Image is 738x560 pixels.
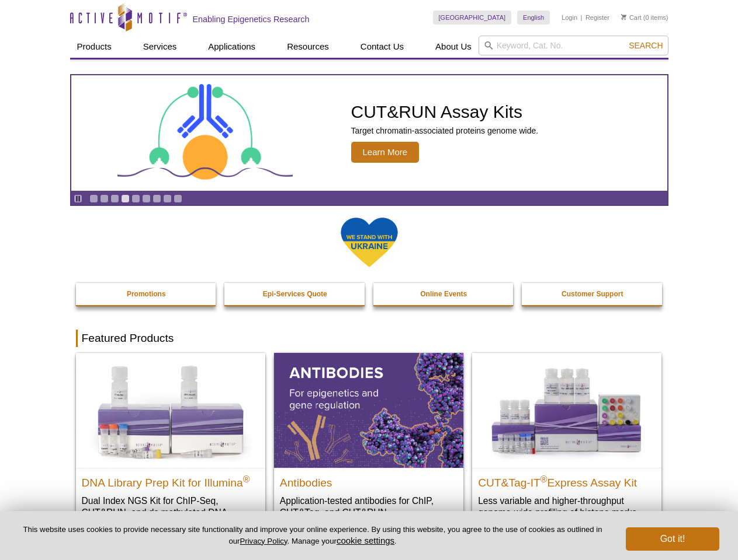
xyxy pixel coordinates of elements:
[127,290,166,298] strong: Promotions
[70,36,119,58] a: Products
[626,527,719,551] button: Got it!
[621,10,668,24] li: (0 items)
[274,353,463,530] a: All Antibodies Antibodies Application-tested antibodies for ChIP, CUT&Tag, and CUT&RUN.
[621,13,642,22] a: Cart
[354,36,411,58] a: Contact Us
[428,36,479,58] a: About Us
[121,194,130,203] a: Go to slide 4
[351,125,539,136] p: Target chromatin-associated proteins genome wide.
[136,36,184,58] a: Services
[433,10,512,24] a: [GEOGRAPHIC_DATA]
[71,75,667,191] a: CUT&RUN Assay Kits CUT&RUN Assay Kits Target chromatin-associated proteins genome wide. Learn More
[224,283,366,305] a: Epi-Services Quote
[82,471,259,489] h2: DNA Library Prep Kit for Illumina
[274,353,463,467] img: All Antibodies
[153,194,161,203] a: Go to slide 7
[71,75,667,191] article: CUT&RUN Assay Kits
[19,524,607,547] p: This website uses cookies to provide necessary site functionality and improve your online experie...
[478,471,656,489] h2: CUT&Tag-IT Express Assay Kit
[174,194,182,203] a: Go to slide 9
[280,471,458,489] h2: Antibodies
[74,194,82,203] a: Toggle autoplay
[89,194,98,203] a: Go to slide 1
[517,10,550,24] a: English
[522,283,663,305] a: Customer Support
[351,142,420,163] span: Learn More
[243,474,250,484] sup: ®
[110,194,119,203] a: Go to slide 3
[562,290,623,298] strong: Customer Support
[351,103,539,121] h2: CUT&RUN Assay Kits
[142,194,151,203] a: Go to slide 6
[201,36,262,58] a: Applications
[472,353,661,530] a: CUT&Tag-IT® Express Assay Kit CUT&Tag-IT®Express Assay Kit Less variable and higher-throughput ge...
[76,353,265,541] a: DNA Library Prep Kit for Illumina DNA Library Prep Kit for Illumina® Dual Index NGS Kit for ChIP-...
[76,283,217,305] a: Promotions
[621,14,626,20] img: Your Cart
[373,283,515,305] a: Online Events
[472,353,661,467] img: CUT&Tag-IT® Express Assay Kit
[478,495,656,519] p: Less variable and higher-throughput genome-wide profiling of histone marks​.
[100,194,109,203] a: Go to slide 2
[540,474,548,484] sup: ®
[263,290,327,298] strong: Epi-Services Quote
[82,495,259,530] p: Dual Index NGS Kit for ChIP-Seq, CUT&RUN, and ds methylated DNA assays.
[193,14,310,24] h2: Enabling Epigenetics Research
[420,290,467,298] strong: Online Events
[479,36,668,55] input: Keyword, Cat. No.
[337,535,394,545] button: cookie settings
[562,13,577,22] a: Login
[585,13,609,22] a: Register
[581,10,583,24] li: |
[240,537,287,545] a: Privacy Policy
[340,216,399,268] img: We Stand With Ukraine
[280,495,458,519] p: Application-tested antibodies for ChIP, CUT&Tag, and CUT&RUN.
[163,194,172,203] a: Go to slide 8
[76,330,663,347] h2: Featured Products
[625,40,666,51] button: Search
[76,353,265,467] img: DNA Library Prep Kit for Illumina
[629,41,663,50] span: Search
[117,80,293,187] img: CUT&RUN Assay Kits
[131,194,140,203] a: Go to slide 5
[280,36,336,58] a: Resources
